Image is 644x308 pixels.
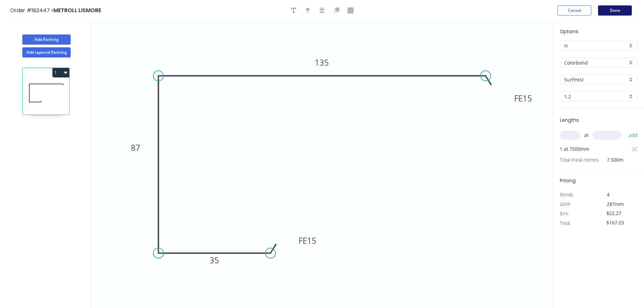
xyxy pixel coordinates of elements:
[560,117,579,123] span: Lengths
[131,142,140,153] tspan: 87
[598,5,632,16] button: Done
[599,155,623,165] span: 7.500m
[523,93,532,104] tspan: 15
[514,93,523,104] tspan: FE
[560,28,578,35] span: Options
[560,220,570,226] span: Total
[560,177,576,184] span: Pricing
[564,76,627,83] input: Colour
[22,34,71,45] button: Add flashing
[52,68,69,77] button: 1
[564,93,627,100] input: Thickness
[210,255,219,266] tspan: 35
[564,59,627,66] input: Material
[91,21,553,308] svg: 0
[560,144,589,154] span: 1 at 7500mm
[557,5,591,16] button: Cancel
[299,235,307,246] tspan: FE
[10,6,53,14] span: Order #192447 >
[307,235,316,246] tspan: 15
[22,47,71,57] button: Add tapered flashing
[53,6,101,14] span: METROLL LISMORE
[607,201,624,207] span: 287mm
[560,201,570,207] span: Girth
[560,155,599,165] span: Total lineal metres
[560,210,568,217] span: $/m
[607,191,610,198] span: 4
[560,191,573,198] span: Bends
[564,42,627,49] input: Price level
[315,57,329,68] tspan: 135
[625,129,641,141] button: add
[584,131,589,140] span: at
